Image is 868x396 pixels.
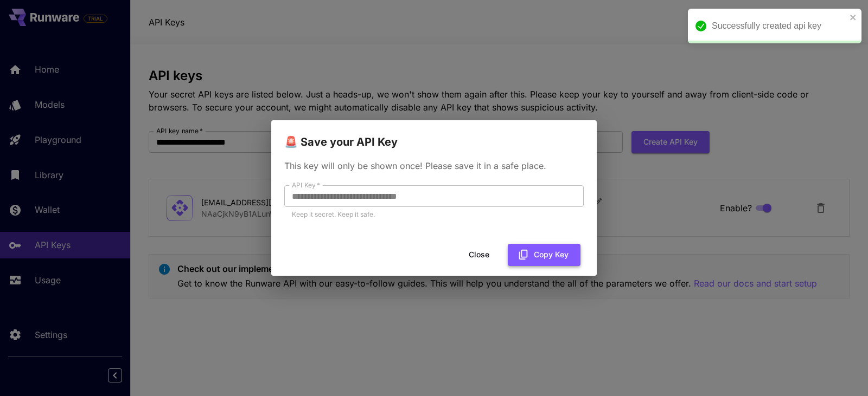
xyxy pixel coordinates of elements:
button: close [850,13,857,22]
p: Keep it secret. Keep it safe. [292,209,576,220]
div: Successfully created api key [712,20,846,33]
h2: 🚨 Save your API Key [271,120,597,151]
button: Copy Key [508,244,580,266]
p: This key will only be shown once! Please save it in a safe place. [284,159,584,172]
button: Close [455,244,503,266]
label: API Key [292,180,320,190]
